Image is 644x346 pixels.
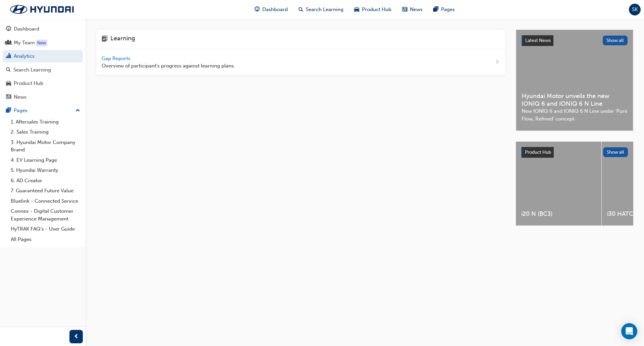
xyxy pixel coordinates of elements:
[8,127,83,137] a: 2. Sales Training
[6,94,11,100] span: news-icon
[402,5,407,14] span: news-icon
[3,21,83,104] button: DashboardMy TeamAnalyticsSearch LearningProduct HubNews
[603,147,628,157] button: Show all
[96,49,505,76] a: Gap Reports Overview of participant's progress against learning plans.next-icon
[522,35,628,46] a: Latest NewsShow all
[255,5,260,14] span: guage-icon
[6,40,11,46] span: people-icon
[6,26,11,32] span: guage-icon
[8,176,83,186] a: 6. AD Creator
[14,93,26,101] div: News
[293,3,349,16] a: search-iconSearch Learning
[102,62,235,70] span: Overview of participant's progress against learning plans.
[110,35,135,44] h4: Learning
[522,92,628,107] span: Hyundai Motor unveils the new IONIQ 6 and IONIQ 6 N Line
[441,6,455,13] span: Pages
[410,6,423,13] span: News
[495,58,500,66] span: next-icon
[516,142,601,226] a: i20 N (BC3)
[262,6,288,13] span: Dashboard
[3,23,83,35] a: Dashboard
[75,106,80,115] span: up-icon
[3,91,83,103] a: News
[397,3,428,16] a: news-iconNews
[603,36,628,45] button: Show all
[306,6,343,13] span: Search Learning
[521,147,628,158] a: Product HubShow all
[14,80,43,87] div: Product Hub
[3,104,83,117] button: Pages
[8,234,83,245] a: All Pages
[14,39,35,47] div: My Team
[13,66,51,74] div: Search Learning
[3,37,83,49] a: My Team
[8,117,83,127] a: 1. Aftersales Training
[8,155,83,165] a: 4. EV Learning Page
[516,30,633,131] a: Latest NewsShow allHyundai Motor unveils the new IONIQ 6 and IONIQ 6 N LineNew IONIQ 6 and IONIQ ...
[6,67,11,73] span: search-icon
[102,35,108,44] span: learning-icon
[8,206,83,224] a: Connex - Digital Customer Experience Management
[8,137,83,155] a: 3. Hyundai Motor Company Brand
[428,3,460,16] a: pages-iconPages
[3,64,83,76] a: Search Learning
[299,5,303,14] span: search-icon
[3,2,80,16] img: Trak
[433,5,438,14] span: pages-icon
[8,224,83,234] a: HyTRAK FAQ's - User Guide
[74,333,79,341] span: prev-icon
[521,210,596,218] span: i20 N (BC3)
[249,3,293,16] a: guage-iconDashboard
[3,77,83,90] a: Product Hub
[36,40,47,46] div: Tooltip anchor
[6,81,11,87] span: car-icon
[632,6,638,13] span: SK
[525,38,551,43] span: Latest News
[8,196,83,206] a: Bluelink - Connected Service
[8,165,83,176] a: 5. Hyundai Warranty
[3,50,83,62] a: Analytics
[14,107,28,114] div: Pages
[362,6,391,13] span: Product Hub
[6,108,11,114] span: pages-icon
[629,4,641,15] button: SK
[522,107,628,122] span: New IONIQ 6 and IONIQ 6 N Line under ‘Pure Flow, Refined’ concept.
[14,25,39,33] div: Dashboard
[8,186,83,196] a: 7. Guaranteed Future Value
[6,53,11,59] span: chart-icon
[349,3,397,16] a: car-iconProduct Hub
[621,323,637,339] div: Open Intercom Messenger
[525,149,551,155] span: Product Hub
[102,55,132,61] span: Gap Reports
[354,5,359,14] span: car-icon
